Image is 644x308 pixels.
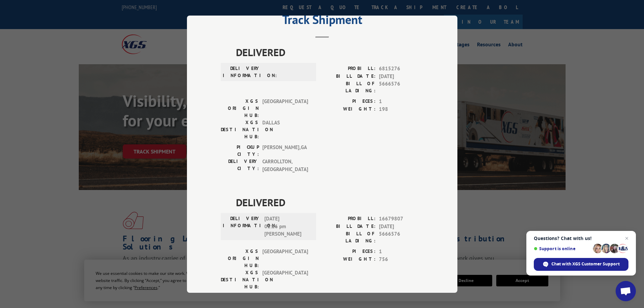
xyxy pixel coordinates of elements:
[623,234,631,242] span: Close chat
[221,248,259,269] label: XGS ORIGIN HUB:
[322,215,376,223] label: PROBILL:
[322,230,376,244] label: BILL OF LADING:
[262,119,308,140] span: DALLAS
[262,269,308,290] span: [GEOGRAPHIC_DATA]
[221,269,259,290] label: XGS DESTINATION HUB:
[322,80,376,94] label: BILL OF LADING:
[551,261,620,267] span: Chat with XGS Customer Support
[221,119,259,140] label: XGS DESTINATION HUB:
[221,158,259,173] label: DELIVERY CITY:
[379,98,424,105] span: 1
[221,144,259,158] label: PICKUP CITY:
[221,15,424,28] h2: Track Shipment
[379,72,424,80] span: [DATE]
[262,144,308,158] span: [PERSON_NAME] , GA
[379,65,424,73] span: 6815276
[262,248,308,269] span: [GEOGRAPHIC_DATA]
[534,246,591,251] span: Support is online
[264,215,310,238] span: [DATE] 01:26 pm [PERSON_NAME]
[223,65,261,79] label: DELIVERY INFORMATION:
[616,281,636,301] div: Open chat
[322,222,376,230] label: BILL DATE:
[262,98,308,119] span: [GEOGRAPHIC_DATA]
[223,215,261,238] label: DELIVERY INFORMATION:
[379,105,424,113] span: 198
[379,248,424,256] span: 1
[262,158,308,173] span: CARROLLTON , [GEOGRAPHIC_DATA]
[534,236,628,241] span: Questions? Chat with us!
[534,258,628,271] div: Chat with XGS Customer Support
[322,248,376,256] label: PIECES:
[221,98,259,119] label: XGS ORIGIN HUB:
[379,255,424,263] span: 756
[322,65,376,73] label: PROBILL:
[322,98,376,105] label: PIECES:
[236,45,424,60] span: DELIVERED
[379,215,424,223] span: 16679807
[379,230,424,244] span: 5666576
[322,105,376,113] label: WEIGHT:
[379,80,424,94] span: 5666576
[236,195,424,210] span: DELIVERED
[322,255,376,263] label: WEIGHT:
[379,222,424,230] span: [DATE]
[322,72,376,80] label: BILL DATE:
